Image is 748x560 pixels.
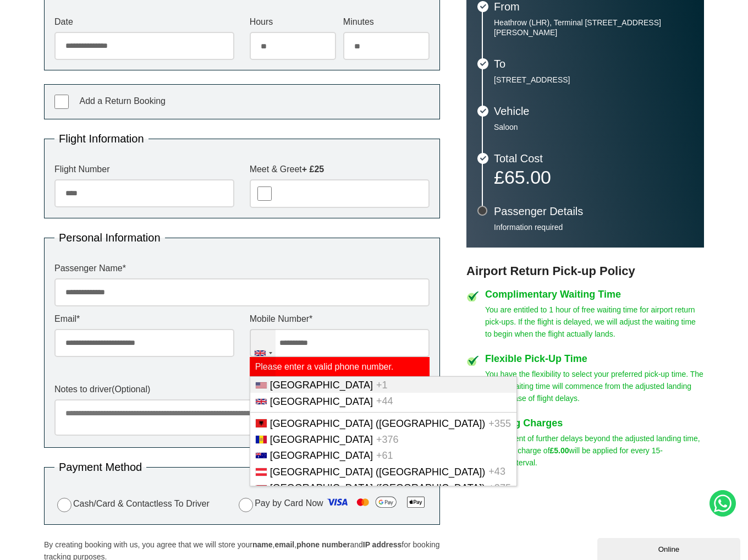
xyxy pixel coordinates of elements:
[270,396,373,407] span: [GEOGRAPHIC_DATA]
[250,165,430,174] label: Meet & Greet
[485,289,704,299] h4: Complimentary Waiting Time
[54,462,146,473] legend: Payment Method
[488,418,511,429] span: +355
[250,315,430,323] label: Mobile Number
[485,354,704,364] h4: Flexible Pick-Up Time
[466,264,704,278] h3: Airport Return Pick-up Policy
[363,540,402,549] strong: IP address
[550,446,569,455] strong: £5.00
[302,164,324,174] strong: + £25
[376,450,393,461] span: +61
[112,385,150,394] span: (Optional)
[494,58,693,69] h3: To
[54,264,430,273] label: Passenger Name
[54,95,69,109] input: Add a Return Booking
[494,169,693,185] p: £
[274,540,294,549] strong: email
[485,304,704,340] p: You are entitled to 1 hour of free waiting time for airport return pick-ups. If the flight is del...
[270,434,373,445] span: [GEOGRAPHIC_DATA]
[376,396,393,407] span: +44
[270,450,373,461] span: [GEOGRAPHIC_DATA]
[494,206,693,217] h3: Passenger Details
[250,357,430,377] label: Please enter a valid phone number.
[494,153,693,164] h3: Total Cost
[54,165,234,174] label: Flight Number
[250,330,276,376] div: United Kingdom: +44
[488,466,505,477] span: +43
[270,482,486,493] span: [GEOGRAPHIC_DATA] ([GEOGRAPHIC_DATA])
[485,368,704,404] p: You have the flexibility to select your preferred pick-up time. The 1-hour waiting time will comm...
[597,536,743,560] iframe: chat widget
[494,1,693,12] h3: From
[376,434,399,445] span: +376
[270,380,373,391] span: [GEOGRAPHIC_DATA]
[239,498,253,512] input: Pay by Card Now
[54,232,165,243] legend: Personal Information
[504,167,551,188] span: 65.00
[54,133,148,144] legend: Flight Information
[494,18,693,37] p: Heathrow (LHR), Terminal [STREET_ADDRESS][PERSON_NAME]
[494,122,693,132] p: Saloon
[376,380,388,391] span: +1
[250,18,336,26] label: Hours
[494,75,693,85] p: [STREET_ADDRESS]
[54,385,430,394] label: Notes to driver
[236,493,430,514] label: Pay by Card Now
[270,466,486,477] span: [GEOGRAPHIC_DATA] ([GEOGRAPHIC_DATA])
[494,222,693,232] p: Information required
[296,540,350,549] strong: phone number
[54,496,210,512] label: Cash/Card & Contactless To Driver
[494,106,693,117] h3: Vehicle
[54,315,234,323] label: Email
[54,18,234,26] label: Date
[485,432,704,469] p: In the event of further delays beyond the adjusted landing time, a waiting charge of will be appl...
[270,418,486,429] span: [GEOGRAPHIC_DATA] ([GEOGRAPHIC_DATA])
[79,96,166,106] span: Add a Return Booking
[252,540,273,549] strong: name
[57,498,71,512] input: Cash/Card & Contactless To Driver
[488,482,511,493] span: +375
[343,18,430,26] label: Minutes
[485,418,704,428] h4: Waiting Charges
